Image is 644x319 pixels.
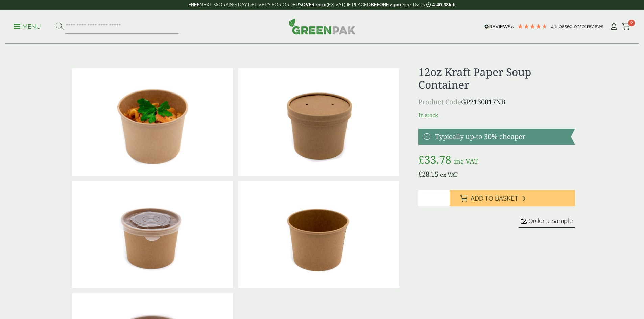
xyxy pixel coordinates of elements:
[450,190,575,206] button: Add to Basket
[418,111,575,119] p: In stock
[302,2,327,7] strong: OVER £100
[551,24,559,29] span: 4.8
[72,68,233,176] img: Kraft 12oz With Pasta
[418,169,438,179] bdi: 28.15
[371,2,401,7] strong: BEFORE 2 pm
[610,23,618,30] i: My Account
[579,24,587,29] span: 201
[238,68,399,176] img: Kraft 12oz With Cardboard Lid
[238,181,399,288] img: Kraft 12oz
[528,217,573,224] span: Order a Sample
[454,157,478,166] span: inc VAT
[440,171,458,178] span: ex VAT
[484,24,514,29] img: REVIEWS.io
[418,169,422,179] span: £
[519,217,575,228] button: Order a Sample
[418,97,575,107] p: GP2130017NB
[14,23,41,31] p: Menu
[188,2,199,7] strong: FREE
[622,22,630,32] a: 0
[432,2,449,7] span: 4:40:38
[628,20,635,26] span: 0
[402,2,425,7] a: See T&C's
[517,23,548,29] div: 4.79 Stars
[449,2,456,7] span: left
[622,23,630,30] i: Cart
[418,152,424,167] span: £
[587,24,603,29] span: reviews
[72,181,233,288] img: Kraft 12oz With Plastic Lid
[471,195,518,202] span: Add to Basket
[559,24,579,29] span: Based on
[418,97,461,106] span: Product Code
[289,18,356,34] img: GreenPak Supplies
[14,23,41,29] a: Menu
[418,152,451,167] bdi: 33.78
[418,65,575,91] h1: 12oz Kraft Paper Soup Container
